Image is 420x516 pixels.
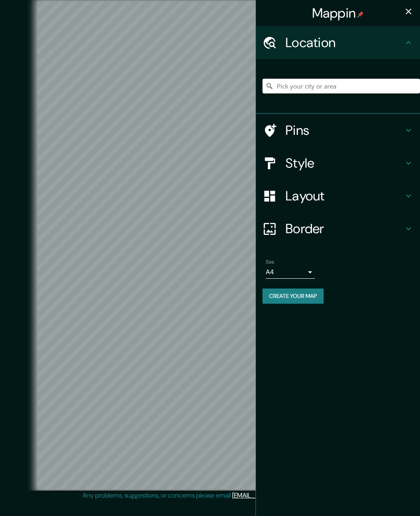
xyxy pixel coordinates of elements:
div: Style [256,147,420,180]
h4: Layout [285,188,404,204]
h4: Style [285,155,404,171]
canvas: Map [37,1,383,489]
button: Create your map [262,289,324,304]
h4: Mappin [312,5,364,21]
div: Layout [256,180,420,212]
div: A4 [266,266,315,279]
input: Pick your city or area [262,79,420,93]
h4: Location [285,34,404,51]
h4: Pins [285,122,404,139]
div: Location [256,26,420,59]
label: Size [266,259,274,266]
div: Border [256,212,420,245]
p: Any problems, suggestions, or concerns please email . [82,491,335,500]
div: Pins [256,114,420,147]
a: [EMAIL_ADDRESS][DOMAIN_NAME] [232,491,333,500]
img: pin-icon.png [357,11,364,18]
h4: Border [285,220,404,237]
